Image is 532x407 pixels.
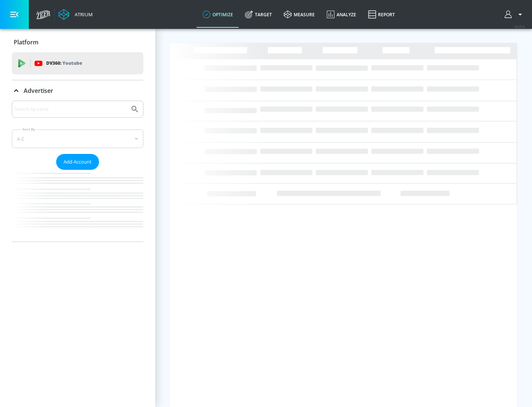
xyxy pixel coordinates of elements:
div: Atrium [72,11,93,18]
nav: list of Advertiser [12,170,143,242]
a: Target [239,1,278,28]
p: DV360: [46,59,82,67]
div: DV360: Youtube [12,52,143,74]
span: Add Account [64,158,92,166]
a: optimize [197,1,239,28]
span: v 4.25.4 [514,24,525,28]
div: Advertiser [12,101,143,242]
div: Platform [12,32,143,53]
p: Youtube [62,59,82,67]
div: Advertiser [12,80,143,101]
div: A-Z [12,129,143,148]
a: Atrium [58,9,93,20]
label: Sort By [21,127,37,132]
a: measure [278,1,321,28]
button: Add Account [56,154,99,170]
a: Report [362,1,401,28]
a: Analyze [321,1,362,28]
p: Advertiser [24,87,53,95]
p: Platform [14,38,38,46]
input: Search by name [15,104,127,114]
